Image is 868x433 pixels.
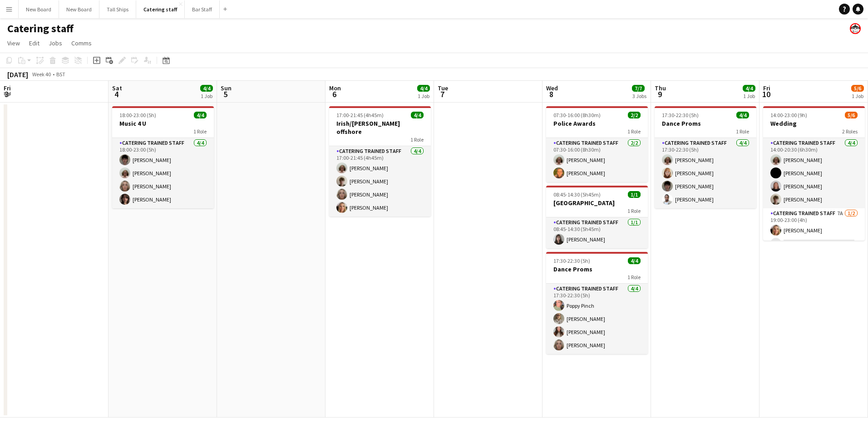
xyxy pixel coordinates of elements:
span: 3 [2,89,11,99]
span: 4/4 [200,85,213,92]
app-job-card: 07:30-16:00 (8h30m)2/2Police Awards1 RoleCatering trained staff2/207:30-16:00 (8h30m)[PERSON_NAME... [546,106,648,182]
span: 18:00-23:00 (5h) [119,112,156,118]
button: New Board [19,0,59,18]
span: Jobs [49,39,62,47]
span: 4/4 [628,257,641,264]
span: 4 [111,89,122,99]
app-job-card: 18:00-23:00 (5h)4/4Music 4 U1 RoleCatering trained staff4/418:00-23:00 (5h)[PERSON_NAME][PERSON_N... [112,106,214,208]
app-job-card: 14:00-23:00 (9h)5/6Wedding2 RolesCatering trained staff4/414:00-20:30 (6h30m)[PERSON_NAME][PERSON... [763,106,865,241]
span: Week 40 [30,71,53,78]
button: Catering staff [136,0,185,18]
a: Comms [68,37,95,49]
span: Wed [546,84,558,92]
h3: Police Awards [546,119,648,128]
span: 4/4 [194,112,207,118]
span: 1 Role [410,136,424,143]
span: 10 [762,89,770,99]
span: 1 Role [193,128,207,135]
span: 2/2 [628,112,641,118]
span: View [7,39,20,47]
div: 1 Job [201,93,212,99]
span: Thu [655,84,666,92]
span: Comms [71,39,92,47]
button: Tall Ships [99,0,136,18]
span: 2 Roles [842,128,858,135]
button: Bar Staff [185,0,220,18]
span: Fri [763,84,770,92]
div: BST [56,71,65,78]
app-card-role: Catering trained staff4/414:00-20:30 (6h30m)[PERSON_NAME][PERSON_NAME][PERSON_NAME][PERSON_NAME] [763,138,865,208]
span: 14:00-23:00 (9h) [770,112,807,118]
div: 3 Jobs [632,93,646,99]
span: 08:45-14:30 (5h45m) [553,191,601,198]
span: 4/4 [411,112,424,118]
h3: [GEOGRAPHIC_DATA] [546,199,648,207]
h3: Wedding [763,119,865,128]
span: Mon [329,84,341,92]
a: Edit [25,37,43,49]
span: 1 Role [627,274,641,280]
app-user-avatar: Beach Ballroom [850,23,861,34]
div: 1 Job [418,93,429,99]
button: New Board [59,0,99,18]
span: Sat [112,84,122,92]
app-card-role: Catering trained staff4/417:00-21:45 (4h45m)[PERSON_NAME][PERSON_NAME][PERSON_NAME][PERSON_NAME] [329,146,431,216]
span: 07:30-16:00 (8h30m) [553,112,601,118]
span: Tue [438,84,448,92]
span: 8 [545,89,558,99]
span: 6 [328,89,341,99]
span: 4/4 [736,112,749,118]
div: 1 Job [852,93,863,99]
h1: Catering staff [7,22,74,35]
a: Jobs [45,37,66,49]
div: [DATE] [7,70,28,79]
span: 4/4 [417,85,430,92]
span: 9 [653,89,666,99]
span: 4/4 [743,85,755,92]
span: Sun [221,84,232,92]
app-card-role: Catering trained staff2/207:30-16:00 (8h30m)[PERSON_NAME][PERSON_NAME] [546,138,648,182]
span: 1/1 [628,191,641,198]
a: View [4,37,24,49]
app-card-role: Catering trained staff1/108:45-14:30 (5h45m)[PERSON_NAME] [546,217,648,248]
app-job-card: 17:00-21:45 (4h45m)4/4Irish/[PERSON_NAME] offshore1 RoleCatering trained staff4/417:00-21:45 (4h4... [329,106,431,216]
span: 7/7 [632,85,645,92]
app-job-card: 17:30-22:30 (5h)4/4Dance Proms1 RoleCatering trained staff4/417:30-22:30 (5h)[PERSON_NAME][PERSON... [655,106,756,208]
h3: Music 4 U [112,119,214,128]
span: 1 Role [736,128,749,135]
span: 1 Role [627,207,641,214]
span: Edit [29,39,39,47]
span: Fri [4,84,11,92]
span: 17:00-21:45 (4h45m) [336,112,384,118]
app-card-role: Catering trained staff4/418:00-23:00 (5h)[PERSON_NAME][PERSON_NAME][PERSON_NAME][PERSON_NAME] [112,138,214,208]
span: 1 Role [627,128,641,135]
span: 17:30-22:30 (5h) [553,257,590,264]
div: 1 Job [743,93,755,99]
h3: Dance Proms [655,119,756,128]
app-card-role: Catering trained staff4/417:30-22:30 (5h)[PERSON_NAME][PERSON_NAME][PERSON_NAME][PERSON_NAME] [655,138,756,208]
span: 17:30-22:30 (5h) [662,112,699,118]
app-job-card: 08:45-14:30 (5h45m)1/1[GEOGRAPHIC_DATA]1 RoleCatering trained staff1/108:45-14:30 (5h45m)[PERSON_... [546,186,648,248]
span: 7 [436,89,448,99]
h3: Dance Proms [546,265,648,273]
span: 5 [219,89,232,99]
app-card-role: Catering trained staff7A1/219:00-23:00 (4h)[PERSON_NAME] [763,208,865,252]
h3: Irish/[PERSON_NAME] offshore [329,119,431,136]
app-job-card: 17:30-22:30 (5h)4/4Dance Proms1 RoleCatering trained staff4/417:30-22:30 (5h)Poppy Pinch[PERSON_N... [546,252,648,354]
span: 5/6 [851,85,864,92]
span: 5/6 [845,112,858,118]
app-card-role: Catering trained staff4/417:30-22:30 (5h)Poppy Pinch[PERSON_NAME][PERSON_NAME][PERSON_NAME] [546,284,648,354]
